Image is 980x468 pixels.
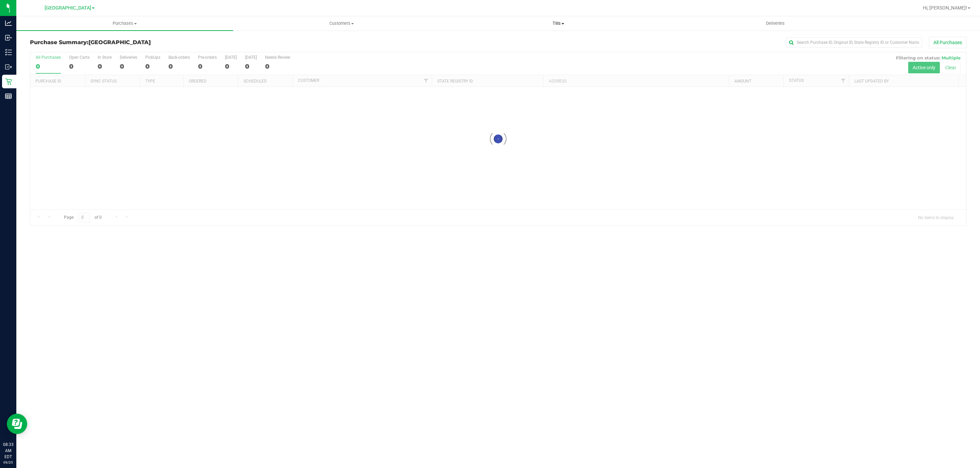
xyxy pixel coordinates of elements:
inline-svg: Analytics [5,20,12,26]
span: [GEOGRAPHIC_DATA] [88,39,151,46]
p: 09/25 [3,460,13,465]
a: Tills [450,16,667,31]
p: 08:33 AM EDT [3,442,13,460]
a: Deliveries [667,16,884,31]
a: Purchases [16,16,233,31]
span: Deliveries [757,20,794,26]
span: Tills [450,20,666,26]
h3: Purchase Summary: [30,39,342,46]
button: All Purchases [929,37,966,48]
a: Customers [233,16,450,31]
span: Purchases [16,20,233,26]
inline-svg: Reports [5,93,12,100]
span: Hi, [PERSON_NAME]! [923,5,967,11]
inline-svg: Retail [5,78,12,85]
span: [GEOGRAPHIC_DATA] [45,5,91,11]
inline-svg: Inbound [5,34,12,41]
input: Search Purchase ID, Original ID, State Registry ID or Customer Name... [786,37,922,48]
inline-svg: Inventory [5,49,12,56]
iframe: Resource center [7,414,27,434]
span: Customers [233,20,450,26]
inline-svg: Outbound [5,64,12,70]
